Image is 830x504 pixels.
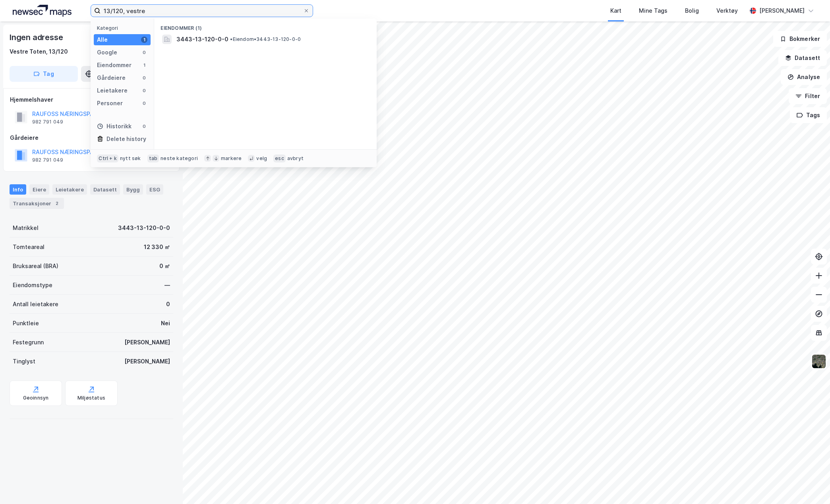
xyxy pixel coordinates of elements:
[716,6,738,15] div: Verktøy
[773,31,827,47] button: Bokmerker
[166,299,170,309] div: 0
[141,62,147,68] div: 1
[13,280,52,290] div: Eiendomstype
[10,133,173,143] div: Gårdeiere
[159,261,170,271] div: 0 ㎡
[10,47,68,56] div: Vestre Toten, 13/120
[790,466,830,504] iframe: Chat Widget
[161,155,198,162] div: neste kategori
[118,223,170,233] div: 3443-13-120-0-0
[97,154,118,162] div: Ctrl + k
[13,261,58,271] div: Bruksareal (BRA)
[230,36,301,42] span: Eiendom • 3443-13-120-0-0
[778,50,827,66] button: Datasett
[13,299,58,309] div: Antall leietakere
[141,123,147,129] div: 0
[32,157,63,163] div: 982 791 049
[256,155,267,162] div: velg
[53,199,61,207] div: 2
[23,395,49,401] div: Geoinnsyn
[790,466,830,504] div: Kontrollprogram for chat
[10,31,64,44] div: Ingen adresse
[141,75,147,81] div: 0
[123,184,143,195] div: Bygg
[154,19,377,33] div: Eiendommer (1)
[639,6,667,15] div: Mine Tags
[52,184,87,195] div: Leietakere
[230,36,232,42] span: •
[161,319,170,328] div: Nei
[13,5,72,17] img: logo.a4113a55bc3d86da70a041830d287a7e.svg
[146,184,163,195] div: ESG
[141,37,147,43] div: 1
[97,35,108,44] div: Alle
[106,134,146,144] div: Delete history
[141,49,147,56] div: 0
[790,107,827,123] button: Tags
[13,319,39,328] div: Punktleie
[124,338,170,347] div: [PERSON_NAME]
[97,60,132,70] div: Eiendommer
[141,87,147,94] div: 0
[120,155,141,162] div: nytt søk
[13,223,39,233] div: Matrikkel
[811,354,826,369] img: 9k=
[97,98,123,108] div: Personer
[13,242,44,252] div: Tomteareal
[273,154,286,162] div: esc
[29,184,49,195] div: Eiere
[13,357,35,366] div: Tinglyst
[221,155,242,162] div: markere
[97,122,132,131] div: Historikk
[759,6,805,15] div: [PERSON_NAME]
[781,69,827,85] button: Analyse
[101,5,303,17] input: Søk på adresse, matrikkel, gårdeiere, leietakere eller personer
[32,119,63,125] div: 982 791 049
[10,184,26,195] div: Info
[13,338,44,347] div: Festegrunn
[610,6,621,15] div: Kart
[287,155,304,162] div: avbryt
[164,280,170,290] div: —
[97,86,128,95] div: Leietakere
[97,73,126,83] div: Gårdeiere
[97,48,117,57] div: Google
[685,6,699,15] div: Bolig
[124,357,170,366] div: [PERSON_NAME]
[176,35,228,44] span: 3443-13-120-0-0
[97,25,151,31] div: Kategori
[10,95,173,104] div: Hjemmelshaver
[144,242,170,252] div: 12 330 ㎡
[789,88,827,104] button: Filter
[77,395,105,401] div: Miljøstatus
[10,66,78,82] button: Tag
[10,198,64,209] div: Transaksjoner
[90,184,120,195] div: Datasett
[147,154,159,162] div: tab
[141,100,147,106] div: 0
